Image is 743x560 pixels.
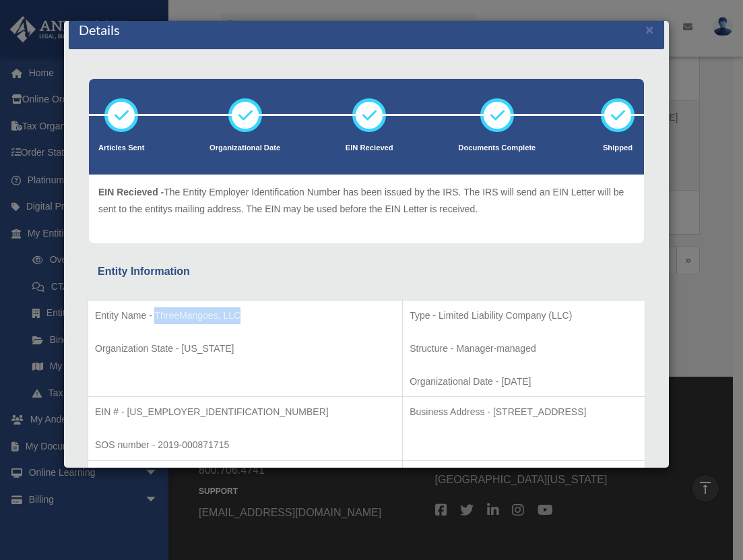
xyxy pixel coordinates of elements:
h4: Details [79,20,120,39]
p: Type - Limited Liability Company (LLC) [410,307,638,324]
p: Structure - Manager-managed [410,340,638,357]
p: The Entity Employer Identification Number has been issued by the IRS. The IRS will send an EIN Le... [98,184,635,217]
div: Entity Information [98,262,635,281]
p: Organization State - [US_STATE] [95,340,395,357]
p: Shipped [601,142,635,155]
p: Organizational Date [209,142,280,155]
p: Articles Sent [98,142,144,155]
p: RA Address - [STREET_ADDRESS] [410,468,638,485]
p: EIN Recieved [346,142,393,155]
p: Documents Complete [458,142,536,155]
p: EIN # - [US_EMPLOYER_IDENTIFICATION_NUMBER] [95,404,395,421]
p: Organizational Date - [DATE] [410,373,638,390]
p: Entity Name - ThreeMangoes, LLC [95,307,395,324]
p: RA Name - [PERSON_NAME] Registered Agents [95,468,395,485]
button: × [645,22,654,36]
p: Business Address - [STREET_ADDRESS] [410,404,638,421]
span: EIN Recieved - [98,187,164,197]
p: SOS number - 2019-000871715 [95,437,395,454]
